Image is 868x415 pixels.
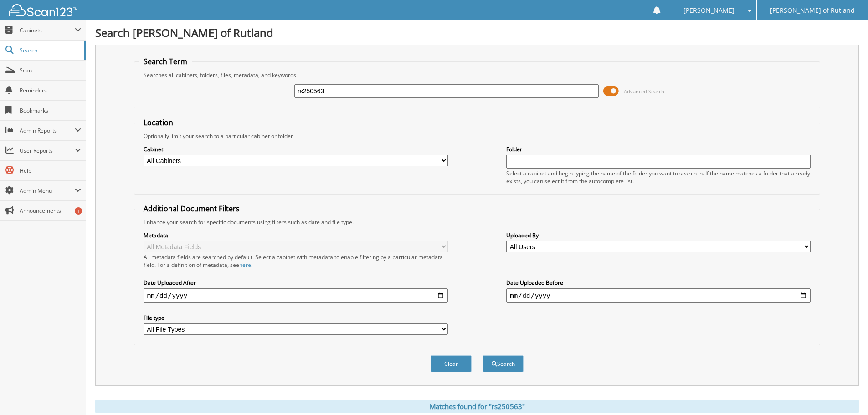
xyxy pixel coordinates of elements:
[139,118,178,128] legend: Location
[770,8,855,13] span: [PERSON_NAME] of Rutland
[506,231,811,239] label: Uploaded By
[144,231,448,239] label: Metadata
[506,169,811,185] div: Select a cabinet and begin typing the name of the folder you want to search in. If the name match...
[483,355,524,372] button: Search
[683,8,734,13] span: [PERSON_NAME]
[95,25,859,40] h1: Search [PERSON_NAME] of Rutland
[20,46,80,54] span: Search
[144,314,448,322] label: File type
[20,87,81,94] span: Reminders
[506,288,811,303] input: end
[139,56,192,67] legend: Search Term
[139,218,815,226] div: Enhance your search for specific documents using filters such as date and file type.
[139,204,244,214] legend: Additional Document Filters
[139,71,815,79] div: Searches all cabinets, folders, files, metadata, and keywords
[20,187,75,195] span: Admin Menu
[20,127,75,134] span: Admin Reports
[144,253,448,269] div: All metadata fields are searched by default. Select a cabinet with metadata to enable filtering b...
[624,88,664,95] span: Advanced Search
[20,67,81,74] span: Scan
[20,207,81,215] span: Announcements
[506,279,811,287] label: Date Uploaded Before
[144,288,448,303] input: start
[431,355,472,372] button: Clear
[139,132,815,140] div: Optionally limit your search to a particular cabinet or folder
[20,26,75,34] span: Cabinets
[144,279,448,287] label: Date Uploaded After
[75,207,82,215] div: 1
[9,4,77,16] img: scan123-logo-white.svg
[20,147,75,154] span: User Reports
[95,400,859,413] div: Matches found for "rs250563"
[506,145,811,153] label: Folder
[20,167,81,174] span: Help
[239,261,251,269] a: here
[20,107,81,114] span: Bookmarks
[144,145,448,153] label: Cabinet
